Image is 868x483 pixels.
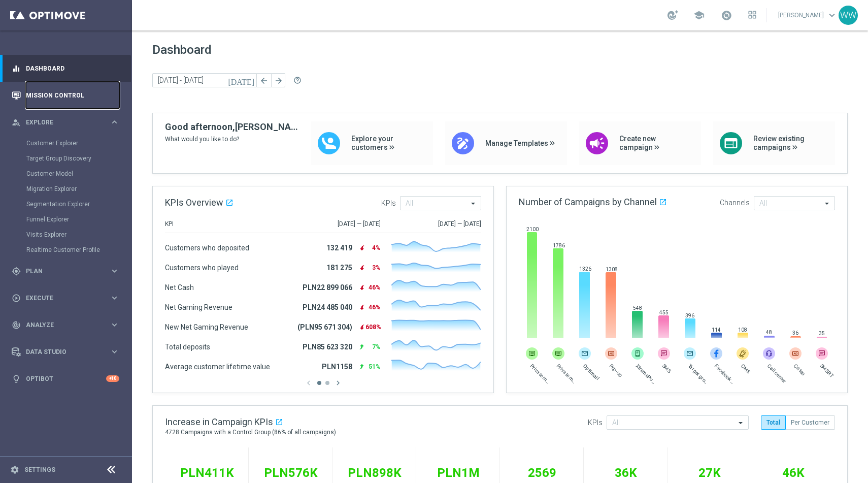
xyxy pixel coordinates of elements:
i: keyboard_arrow_right [110,347,119,357]
i: equalizer [12,64,21,73]
button: person_search Explore keyboard_arrow_right [11,118,120,126]
button: track_changes Analyze keyboard_arrow_right [11,321,120,329]
i: keyboard_arrow_right [110,266,119,276]
div: Customer Model [26,166,131,181]
div: Optibot [12,365,119,392]
a: Customer Model [26,170,106,178]
span: Plan [26,268,110,274]
a: Funnel Explorer [26,215,106,223]
span: Execute [26,295,110,301]
div: Migration Explorer [26,181,131,197]
button: Data Studio keyboard_arrow_right [11,348,120,356]
i: person_search [12,118,21,127]
a: Target Group Discovery [26,154,106,163]
button: lightbulb Optibot +10 [11,375,120,383]
div: Plan [12,267,110,276]
a: Segmentation Explorer [26,200,106,208]
div: Mission Control [12,82,119,109]
i: keyboard_arrow_right [110,293,119,303]
i: track_changes [12,320,21,330]
i: settings [10,465,19,474]
div: +10 [106,375,119,382]
button: gps_fixed Plan keyboard_arrow_right [11,267,120,275]
span: keyboard_arrow_down [826,10,838,21]
i: keyboard_arrow_right [110,320,119,330]
i: keyboard_arrow_right [110,117,119,127]
div: Realtime Customer Profile [26,242,131,257]
div: Segmentation Explorer [26,197,131,212]
a: Visits Explorer [26,231,106,239]
a: Mission Control [26,82,119,109]
div: Target Group Discovery [26,151,131,166]
a: Dashboard [26,55,119,82]
a: Optibot [26,365,106,392]
span: Data Studio [26,349,110,355]
i: lightbulb [12,374,21,383]
div: WW [839,6,858,25]
span: school [693,10,705,21]
a: Migration Explorer [26,185,106,193]
button: play_circle_outline Execute keyboard_arrow_right [11,294,120,302]
i: play_circle_outline [12,294,21,303]
div: Execute [12,294,110,303]
div: Funnel Explorer [26,212,131,227]
div: Dashboard [12,55,119,82]
a: Settings [24,467,55,473]
button: Mission Control [11,91,120,100]
a: [PERSON_NAME]keyboard_arrow_down [777,8,839,23]
div: Analyze [12,320,110,330]
a: Customer Explorer [26,139,106,147]
a: Realtime Customer Profile [26,246,106,254]
i: gps_fixed [12,267,21,276]
span: Analyze [26,322,110,328]
button: equalizer Dashboard [11,65,120,73]
div: Customer Explorer [26,136,131,151]
div: Data Studio [12,347,110,357]
div: Visits Explorer [26,227,131,242]
div: Explore [12,118,110,127]
span: Explore [26,119,110,125]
